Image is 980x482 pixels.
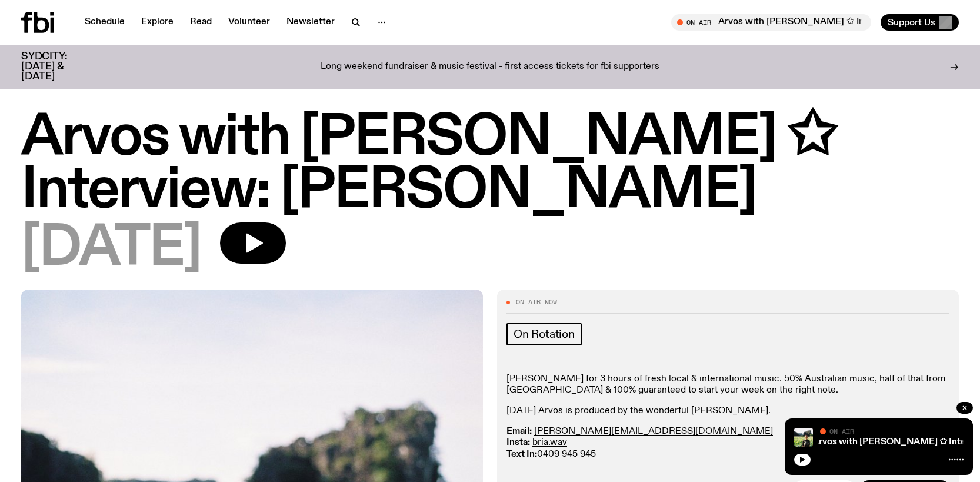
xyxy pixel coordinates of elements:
img: Bri is smiling and wearing a black t-shirt. She is standing in front of a lush, green field. Ther... [794,428,813,447]
a: bria.wav [532,438,567,447]
a: Explore [134,14,181,31]
span: On Air [829,427,854,435]
strong: Insta: [506,438,530,447]
span: [DATE] [21,222,201,275]
a: Read [183,14,219,31]
h1: Arvos with [PERSON_NAME] ✩ Interview: [PERSON_NAME] [21,112,959,218]
p: Long weekend fundraiser & music festival - first access tickets for fbi supporters [321,62,659,72]
button: On AirArvos with [PERSON_NAME] ✩ Interview: [PERSON_NAME] [671,14,871,31]
strong: Text In: [506,450,537,459]
a: Volunteer [221,14,277,31]
button: Support Us [881,14,959,31]
h3: SYDCITY: [DATE] & [DATE] [21,52,96,82]
a: On Rotation [506,323,582,345]
a: Schedule [78,14,132,31]
p: [DATE] Arvos is produced by the wonderful [PERSON_NAME]. [506,405,949,417]
p: 0409 945 945 [506,426,949,460]
span: Support Us [888,17,935,28]
a: [PERSON_NAME][EMAIL_ADDRESS][DOMAIN_NAME] [534,427,773,436]
span: On Air Now [516,299,557,305]
strong: Email: [506,427,532,436]
span: On Rotation [514,328,575,341]
p: [PERSON_NAME] for 3 hours of fresh local & international music. ​50% Australian music, half of th... [506,374,949,396]
a: Newsletter [279,14,342,31]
